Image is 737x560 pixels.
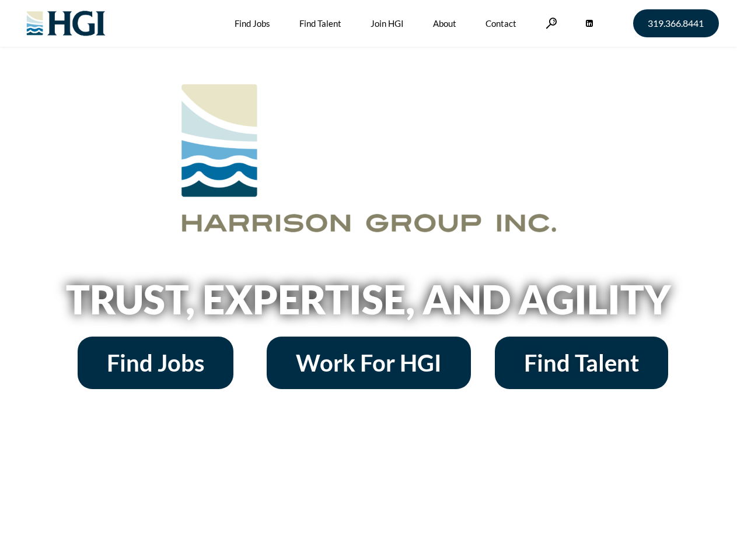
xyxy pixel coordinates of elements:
span: Find Jobs [107,351,204,374]
a: Find Jobs [78,337,233,389]
a: Search [546,17,557,29]
span: Work For HGI [296,351,442,374]
span: 319.366.8441 [648,19,704,28]
span: Find Talent [524,351,639,374]
h2: Trust, Expertise, and Agility [36,279,701,319]
a: Find Talent [495,337,668,389]
a: Work For HGI [267,337,471,389]
a: 319.366.8441 [633,9,719,37]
